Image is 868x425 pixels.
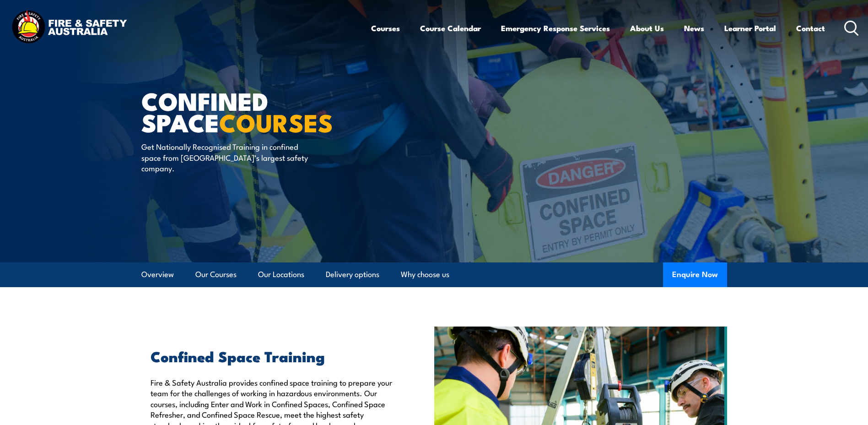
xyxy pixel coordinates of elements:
a: Our Courses [195,262,237,287]
a: Contact [796,16,825,40]
a: Delivery options [326,262,379,287]
strong: COURSES [219,103,333,141]
h1: Confined Space [141,90,367,132]
a: Our Locations [258,262,304,287]
a: News [684,16,704,40]
button: Enquire Now [663,262,727,287]
h2: Confined Space Training [151,349,392,362]
a: Why choose us [401,262,449,287]
a: Emergency Response Services [501,16,610,40]
a: Course Calendar [420,16,481,40]
a: About Us [630,16,664,40]
a: Overview [141,262,174,287]
a: Courses [371,16,400,40]
a: Learner Portal [724,16,776,40]
p: Get Nationally Recognised Training in confined space from [GEOGRAPHIC_DATA]’s largest safety comp... [141,141,308,173]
